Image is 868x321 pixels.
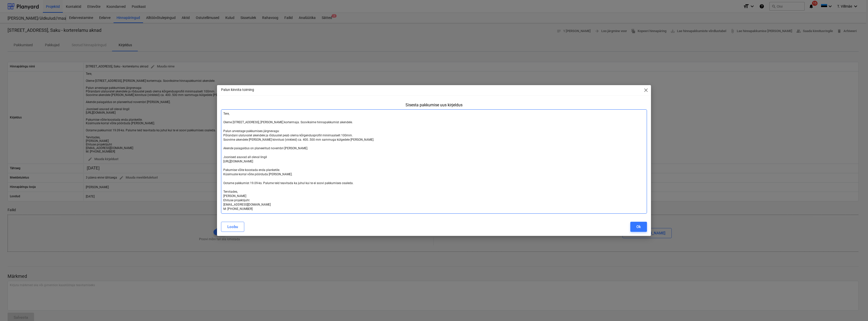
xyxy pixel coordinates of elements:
p: Palun kinnita toiming [221,87,254,92]
div: Loobu [227,224,238,230]
button: Ok [630,222,647,232]
textarea: Tere, Oleme [STREET_ADDRESS], [PERSON_NAME] kortermaja. Sooviksime hinnapakkumist akendele. Palun... [221,109,647,214]
iframe: Chat Widget [843,297,868,321]
span: close [643,87,649,93]
div: Sisesta pakkumise uus kirjeldus [405,103,463,107]
button: Loobu [221,222,244,232]
div: Ok [636,224,641,230]
div: Vestlusvidin [843,297,868,321]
